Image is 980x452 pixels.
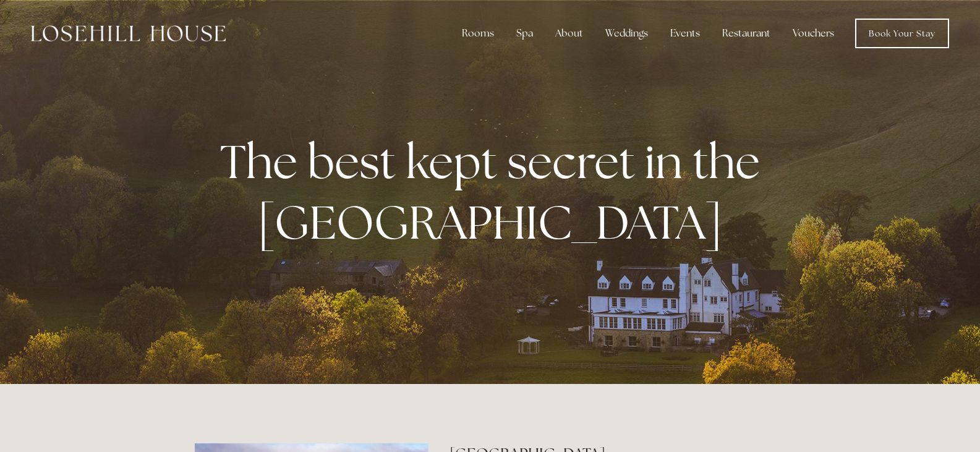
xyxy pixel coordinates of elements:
[660,21,710,46] div: Events
[595,21,658,46] div: Weddings
[855,19,949,48] a: Book Your Stay
[545,21,593,46] div: About
[452,21,504,46] div: Rooms
[712,21,780,46] div: Restaurant
[783,21,844,46] a: Vouchers
[220,131,770,252] strong: The best kept secret in the [GEOGRAPHIC_DATA]
[506,21,543,46] div: Spa
[31,25,226,41] img: Losehill House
